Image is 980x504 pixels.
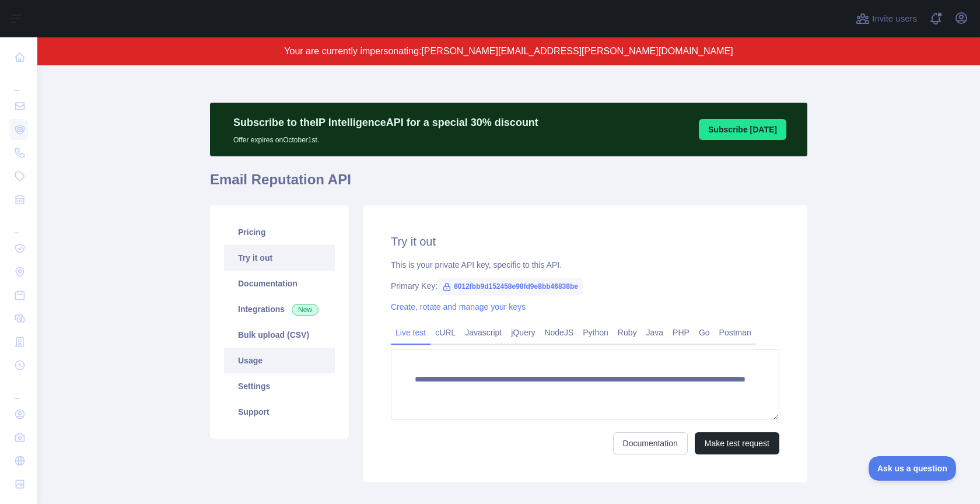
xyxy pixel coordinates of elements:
div: This is your private API key, specific to this API. [391,259,779,271]
a: Java [642,323,668,342]
button: Make test request [695,432,779,454]
div: Primary Key: [391,280,779,292]
a: Pricing [224,219,335,245]
p: Offer expires on October 1st. [233,131,538,145]
button: Subscribe [DATE] [699,119,786,140]
a: PHP [668,323,694,342]
a: Documentation [613,432,688,454]
a: Live test [391,323,430,342]
span: Your are currently impersonating: [284,46,421,56]
div: ... [9,378,28,401]
span: New [292,304,318,316]
p: Subscribe to the IP Intelligence API for a special 30 % discount [233,114,538,131]
a: Python [578,323,613,342]
iframe: Toggle Customer Support [869,456,957,481]
a: Create, rotate and manage your keys [391,302,526,311]
a: Javascript [460,323,506,342]
a: Postman [715,323,756,342]
a: Go [694,323,715,342]
a: NodeJS [540,323,578,342]
a: Settings [224,373,335,399]
a: Ruby [613,323,642,342]
div: ... [9,70,28,93]
h1: Email Reputation API [210,170,807,198]
h2: Try it out [391,233,779,250]
a: Support [224,399,335,425]
a: Try it out [224,245,335,271]
div: ... [9,212,28,236]
span: 8012fbb9d152458e98fd9e8bb46838be [437,278,583,295]
a: Bulk upload (CSV) [224,322,335,348]
a: Integrations New [224,296,335,322]
a: cURL [430,323,460,342]
a: jQuery [506,323,540,342]
span: [PERSON_NAME][EMAIL_ADDRESS][PERSON_NAME][DOMAIN_NAME] [421,46,733,56]
a: Usage [224,348,335,373]
button: Invite users [853,9,919,28]
a: Documentation [224,271,335,296]
span: Invite users [872,12,917,26]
